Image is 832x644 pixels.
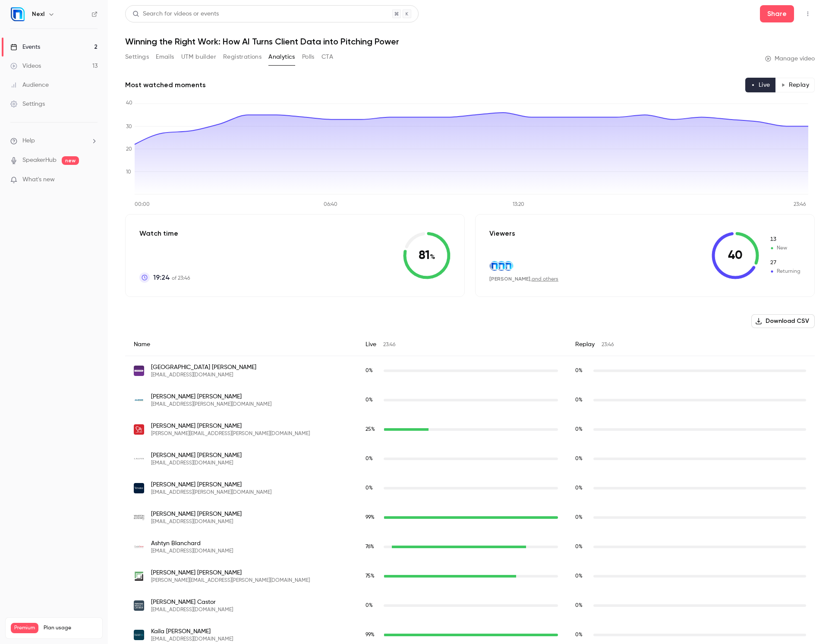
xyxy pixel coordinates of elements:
[151,606,233,613] span: [EMAIL_ADDRESS][DOMAIN_NAME]
[151,430,310,437] span: [PERSON_NAME][EMAIL_ADDRESS][PERSON_NAME][DOMAIN_NAME]
[126,124,132,129] tspan: 30
[575,514,589,521] span: Replay watch time
[575,544,583,549] span: 0 %
[575,456,583,461] span: 0 %
[324,202,337,207] tspan: 06:40
[513,202,524,207] tspan: 13:20
[769,236,800,243] span: New
[125,532,815,562] div: ablanchard@clydesnow.com
[366,574,375,579] span: 75 %
[575,603,583,608] span: 0 %
[134,630,144,640] img: pullcom.com
[575,515,583,520] span: 0 %
[769,244,800,252] span: New
[125,562,815,591] div: kirsten.capuano@lowndes-law.com
[125,474,815,503] div: jjberschauer@venable.com
[87,176,98,184] iframe: Noticeable Trigger
[366,603,373,608] span: 0 %
[765,54,815,63] a: Manage video
[151,372,256,379] span: [EMAIL_ADDRESS][DOMAIN_NAME]
[126,101,132,106] tspan: 40
[575,543,589,551] span: Replay watch time
[302,50,315,64] button: Polls
[490,261,499,271] img: nexl.cloud
[575,426,589,433] span: Replay watch time
[366,631,379,639] span: Live watch time
[125,591,815,620] div: jcastor@parsonsbehle.com
[151,539,233,548] span: Ashtyn Blanchard
[751,314,815,328] button: Download CSV
[575,455,589,463] span: Replay watch time
[22,136,35,145] span: Help
[151,460,242,467] span: [EMAIL_ADDRESS][DOMAIN_NAME]
[366,602,379,609] span: Live watch time
[366,515,375,520] span: 99 %
[10,62,41,70] div: Videos
[745,78,776,92] button: Live
[125,444,815,474] div: cbenedict@lalive.law
[366,427,375,432] span: 25 %
[181,50,216,64] button: UTM builder
[575,367,589,375] span: Replay watch time
[62,156,79,165] span: new
[366,455,379,463] span: Live watch time
[366,572,379,580] span: Live watch time
[125,50,149,64] button: Settings
[575,574,583,579] span: 0 %
[11,7,25,21] img: Nexl
[575,602,589,609] span: Replay watch time
[125,80,206,90] h2: Most watched moments
[22,156,57,165] a: SpeakerHub
[10,81,49,89] div: Audience
[575,398,583,403] span: 0 %
[125,415,815,444] div: louise.beddoes@salaw.com
[151,401,271,408] span: [EMAIL_ADDRESS][PERSON_NAME][DOMAIN_NAME]
[366,456,373,461] span: 0 %
[10,136,98,145] li: help-dropdown-opener
[156,50,174,64] button: Emails
[366,367,379,375] span: Live watch time
[151,363,256,372] span: [GEOGRAPHIC_DATA] [PERSON_NAME]
[134,483,144,493] img: venable.com
[760,5,794,22] button: Share
[10,100,45,108] div: Settings
[366,398,373,403] span: 0 %
[22,175,55,184] span: What's new
[775,78,815,92] button: Replay
[125,503,815,532] div: ebieritz@winston.com
[366,426,379,433] span: Live watch time
[151,480,271,489] span: [PERSON_NAME] [PERSON_NAME]
[366,543,379,551] span: Live watch time
[567,333,815,356] div: Replay
[366,514,379,521] span: Live watch time
[575,368,583,373] span: 0 %
[151,577,310,584] span: [PERSON_NAME][EMAIL_ADDRESS][PERSON_NAME][DOMAIN_NAME]
[153,272,190,283] p: of 23:46
[134,454,144,464] img: lalive.law
[134,366,144,376] img: dentons.com
[575,427,583,432] span: 0 %
[489,276,530,282] span: [PERSON_NAME]
[134,424,144,435] img: salaw.com
[134,571,144,581] img: lowndes-law.com
[575,486,583,491] span: 0 %
[366,368,373,373] span: 0 %
[125,36,815,47] h1: Winning the Right Work: How AI Turns Client Data into Pitching Power
[32,10,44,19] h6: Nexl
[134,395,144,405] img: allende.com
[268,50,295,64] button: Analytics
[126,170,131,175] tspan: 10
[151,598,233,606] span: [PERSON_NAME] Castor
[44,625,97,631] span: Plan usage
[489,228,515,239] p: Viewers
[135,202,150,207] tspan: 00:00
[575,632,583,638] span: 0 %
[497,261,506,271] img: nexl.cloud
[366,632,375,638] span: 99 %
[125,333,357,356] div: Name
[366,484,379,492] span: Live watch time
[134,515,144,521] img: winston.com
[153,272,170,283] span: 19:24
[125,356,815,386] div: adelaide.amyburrell@dentons.com
[126,147,132,152] tspan: 20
